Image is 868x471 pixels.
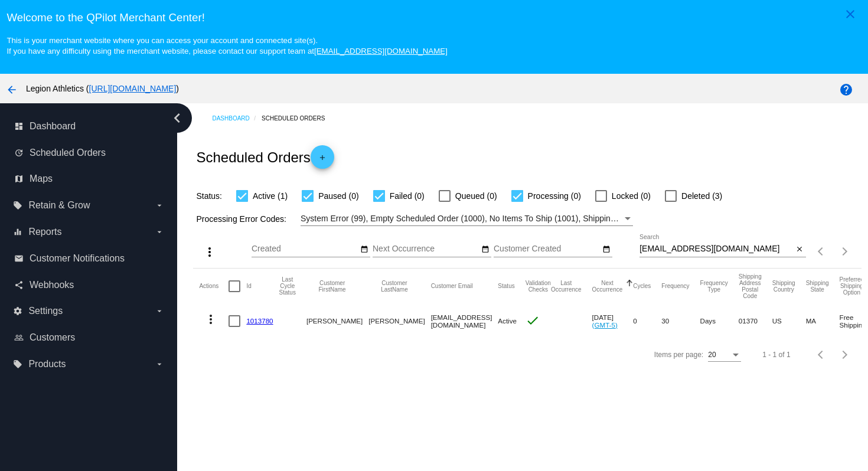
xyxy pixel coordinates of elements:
span: Customer Notifications [30,253,125,264]
a: share Webhooks [14,276,164,295]
a: update Scheduled Orders [14,143,164,162]
button: Change sorting for CustomerFirstName [306,280,358,293]
div: Items per page: [654,351,703,359]
mat-icon: check [526,313,540,328]
button: Change sorting for Cycles [633,283,651,290]
button: Previous page [810,343,833,367]
button: Next page [833,240,857,263]
span: Customers [30,332,75,343]
i: arrow_drop_down [155,306,164,316]
button: Change sorting for CustomerLastName [368,280,420,293]
mat-icon: more_vert [204,312,218,326]
span: Webhooks [30,280,74,290]
span: Products [28,359,66,369]
button: Clear [794,243,806,256]
button: Change sorting for ShippingCountry [772,280,795,293]
mat-cell: [EMAIL_ADDRESS][DOMAIN_NAME] [431,304,498,338]
button: Change sorting for NextOccurrenceUtc [592,280,623,293]
span: Dashboard [30,121,76,132]
input: Customer Created [494,244,600,254]
mat-select: Items per page: [708,351,741,359]
mat-cell: 0 [633,304,661,338]
mat-icon: date_range [602,245,611,254]
span: Processing (0) [528,189,581,203]
span: Active [498,317,517,325]
button: Change sorting for ShippingState [806,280,829,293]
mat-icon: date_range [481,245,490,254]
div: 1 - 1 of 1 [762,351,790,359]
span: Settings [28,306,63,316]
span: Locked (0) [612,189,651,203]
mat-icon: close [795,245,804,254]
input: Search [639,244,794,254]
mat-cell: [PERSON_NAME] [306,304,368,338]
mat-header-cell: Actions [199,269,229,304]
span: Maps [30,174,53,184]
mat-icon: arrow_back [5,83,19,97]
button: Change sorting for Frequency [661,283,689,290]
a: dashboard Dashboard [14,117,164,136]
button: Change sorting for Id [246,283,251,290]
button: Change sorting for Status [498,283,514,290]
a: 1013780 [246,317,273,325]
button: Next page [833,343,857,367]
i: local_offer [13,359,22,369]
mat-header-cell: Validation Checks [526,269,551,304]
i: local_offer [13,201,22,210]
i: update [14,148,24,158]
i: email [14,254,24,263]
button: Change sorting for CustomerEmail [431,283,473,290]
i: arrow_drop_down [155,201,164,210]
mat-cell: 30 [661,304,700,338]
i: map [14,174,24,184]
mat-cell: US [772,304,806,338]
span: Status: [196,191,222,201]
span: Active (1) [253,189,288,203]
a: email Customer Notifications [14,249,164,268]
span: Queued (0) [455,189,497,203]
span: Retain & Grow [28,200,90,211]
span: Scheduled Orders [30,148,106,158]
a: [EMAIL_ADDRESS][DOMAIN_NAME] [314,47,448,55]
small: This is your merchant website where you can access your account and connected site(s). If you hav... [6,36,447,55]
mat-icon: more_vert [203,245,217,259]
a: people_outline Customers [14,328,164,347]
mat-icon: close [843,7,857,21]
a: map Maps [14,169,164,188]
button: Change sorting for LastOccurrenceUtc [551,280,582,293]
h3: Welcome to the QPilot Merchant Center! [6,11,861,24]
span: 20 [708,351,716,359]
mat-cell: [DATE] [592,304,634,338]
a: (GMT-5) [592,321,618,329]
mat-select: Filter by Processing Error Codes [301,211,633,226]
a: Dashboard [212,109,262,127]
mat-icon: help [839,83,853,97]
i: chevron_left [168,109,187,127]
button: Change sorting for FrequencyType [700,280,728,293]
button: Change sorting for PreferredShippingOption [840,276,864,296]
a: Scheduled Orders [262,109,335,127]
input: Next Occurrence [373,244,479,254]
i: people_outline [14,333,24,342]
span: Reports [28,227,61,237]
i: dashboard [14,122,24,131]
i: equalizer [13,227,22,237]
button: Change sorting for LastProcessingCycleId [279,276,296,296]
input: Created [252,244,358,254]
i: settings [13,306,22,316]
h2: Scheduled Orders [196,145,334,169]
i: arrow_drop_down [155,227,164,237]
mat-cell: MA [806,304,840,338]
mat-cell: [PERSON_NAME] [368,304,430,338]
span: Processing Error Codes: [196,214,286,224]
span: Failed (0) [390,189,425,203]
i: share [14,280,24,290]
mat-cell: Days [700,304,739,338]
i: arrow_drop_down [155,359,164,369]
button: Change sorting for ShippingPostcode [739,273,762,299]
a: [URL][DOMAIN_NAME] [89,84,177,93]
span: Deleted (3) [681,189,722,203]
button: Previous page [810,240,833,263]
mat-icon: add [315,153,329,168]
span: Paused (0) [318,189,358,203]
